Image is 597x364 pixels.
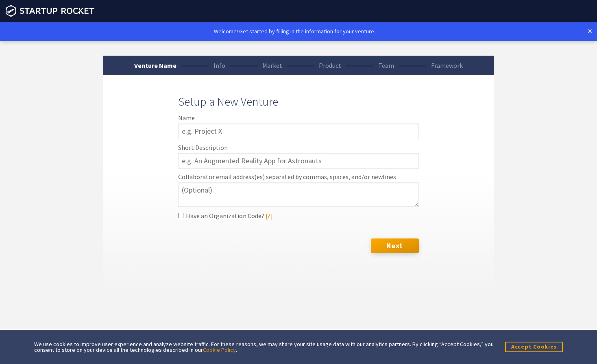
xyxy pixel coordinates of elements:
[371,238,419,253] button: Next
[134,62,176,69] div: Venture Name
[178,212,419,219] label: Have an Organization Code?
[266,212,273,220] a: [?]
[588,26,592,36] a: ×
[262,62,282,69] div: Market
[178,95,419,109] h1: Setup a New Venture
[431,62,463,69] div: Framework
[34,341,494,353] div: We use cookies to improve user experience and analyze website traffic. For these reasons, we may ...
[505,342,563,352] button: Accept Cookies
[178,144,419,151] label: Short Description
[178,115,419,121] label: Name
[203,346,236,353] a: Cookie Policy
[178,153,419,169] input: e.g. An Augmented Reality App for Astronauts
[319,62,341,69] div: Product
[214,28,375,35] span: Welcome! Get started by filling in the information for your venture.
[178,123,419,139] input: e.g. Project X
[178,173,419,180] label: Collaborator email address(es) separated by commas, spaces, and/or newlines
[378,62,394,69] div: Team
[178,213,183,218] input: Have an Organization Code? [?]
[214,62,225,69] div: Info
